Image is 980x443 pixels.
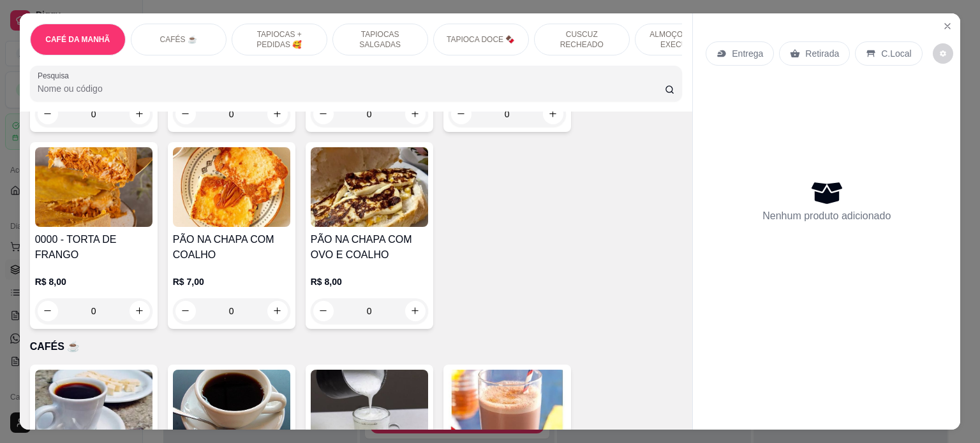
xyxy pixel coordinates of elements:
[38,70,73,81] label: Pesquisa
[447,34,515,45] p: TAPIOCA DOCE 🍫
[311,232,428,263] h4: PÃO NA CHAPA COM OVO E COALHO
[311,147,428,227] img: product-image
[805,47,839,60] p: Retirada
[173,147,290,227] img: product-image
[937,16,958,36] button: Close
[242,29,316,50] p: TAPIOCAS + PEDIDAS 🥰
[646,29,720,50] p: ALMOÇO - PRATO EXECUTIVO
[173,232,290,263] h4: PÃO NA CHAPA COM COALHO
[881,47,911,60] p: C.Local
[545,29,619,50] p: CUSCUZ RECHEADO
[30,339,683,354] p: CAFÉS ☕️
[35,232,152,263] h4: 0000 - TORTA DE FRANGO
[173,275,290,288] p: R$ 7,00
[160,34,197,45] p: CAFÉS ☕️
[311,275,428,288] p: R$ 8,00
[732,47,763,60] p: Entrega
[35,147,152,227] img: product-image
[45,34,110,45] p: CAFÉ DA MANHÃ
[38,82,665,95] input: Pesquisa
[313,301,334,321] button: decrease-product-quantity
[762,208,891,224] p: Nenhum produto adicionado
[267,301,288,321] button: increase-product-quantity
[405,301,426,321] button: increase-product-quantity
[175,301,196,321] button: decrease-product-quantity
[343,29,417,50] p: TAPIOCAS SALGADAS
[35,275,152,288] p: R$ 8,00
[933,43,953,64] button: decrease-product-quantity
